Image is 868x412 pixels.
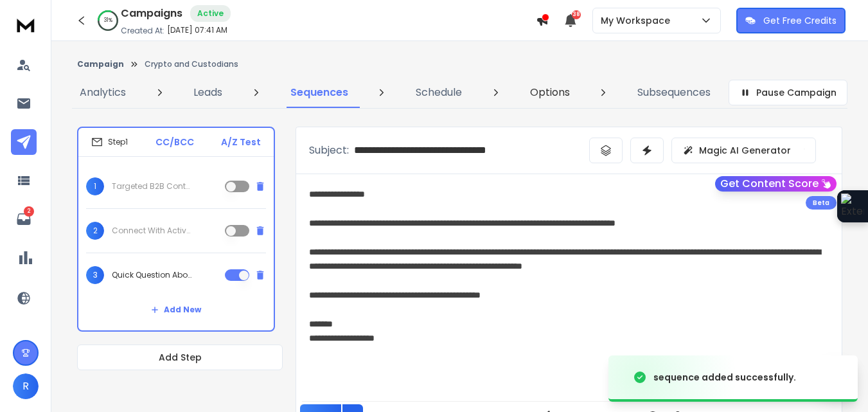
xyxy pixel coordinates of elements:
p: Get Free Credits [763,14,837,27]
li: Step1CC/BCCA/Z Test1Targeted B2B Contacts in Crypto & Web32Connect With Active Decision-Makers in... [77,127,275,332]
button: Get Free Credits [736,8,846,33]
button: Add New [141,297,211,323]
button: Campaign [77,59,124,69]
button: Magic AI Generator [671,138,816,163]
p: Subject: [309,143,349,158]
a: Options [522,77,578,108]
p: Schedule [416,85,462,100]
div: Step 1 [91,136,128,148]
span: 1 [86,177,104,195]
p: Leads [193,85,222,100]
p: Quick Question About Web3 Outreach [112,270,194,280]
button: R [13,373,39,399]
p: Subsequences [637,85,711,100]
div: Active [190,5,231,22]
p: Crypto and Custodians [145,59,238,69]
p: Created At: [121,26,164,36]
p: 2 [24,206,34,217]
p: Magic AI Generator [699,144,791,157]
p: CC/BCC [155,136,194,148]
a: Subsequences [630,77,718,108]
p: Options [530,85,570,100]
span: 3 [86,266,104,284]
a: Sequences [283,77,356,108]
h1: Campaigns [121,6,182,21]
button: Get Content Score [715,176,837,192]
span: 38 [572,10,581,19]
p: My Workspace [601,14,675,27]
img: Extension Icon [841,193,864,219]
p: Analytics [80,85,126,100]
p: Connect With Active Decision-Makers in Web3 [112,226,194,236]
p: [DATE] 07:41 AM [167,25,227,35]
p: Targeted B2B Contacts in Crypto & Web3 [112,181,194,192]
div: sequence added successfully. [653,371,796,384]
button: Add Step [77,345,283,370]
button: Pause Campaign [729,80,847,105]
img: logo [13,13,39,37]
p: 31 % [104,17,112,24]
p: A/Z Test [221,136,261,148]
a: Schedule [408,77,470,108]
a: Analytics [72,77,134,108]
a: Leads [186,77,230,108]
a: 2 [11,206,37,232]
span: 2 [86,222,104,240]
div: Beta [806,196,837,210]
p: Sequences [290,85,348,100]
